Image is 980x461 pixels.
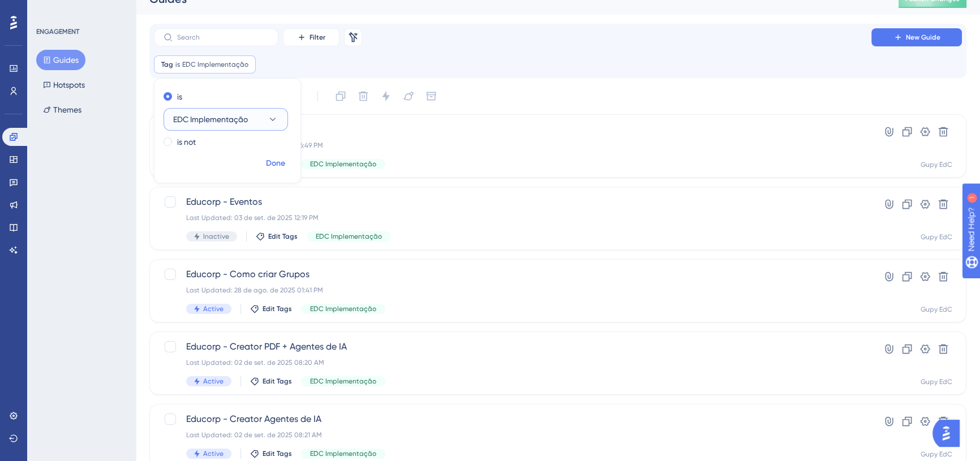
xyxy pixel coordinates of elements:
[921,305,952,314] div: Gupy EdC
[283,28,339,46] button: Filter
[260,153,291,174] button: Done
[921,450,952,459] div: Gupy EdC
[921,232,952,242] div: Gupy EdC
[316,232,382,241] span: EDC Implementação
[186,141,839,150] div: Last Updated: 04 de set. de 2025 06:49 PM
[164,108,288,131] button: EDC Implementação
[310,33,325,42] span: Filter
[906,33,940,42] span: New Guide
[177,90,182,104] label: is
[310,449,376,458] span: EDC Implementação
[871,28,962,46] button: New Guide
[250,304,292,313] button: Edit Tags
[203,232,229,241] span: Inactive
[263,377,292,386] span: Edit Tags
[310,304,376,313] span: EDC Implementação
[310,377,376,386] span: EDC Implementação
[263,304,292,313] span: Edit Tags
[79,6,82,15] div: 1
[250,377,292,386] button: Edit Tags
[27,3,71,16] span: Need Help?
[256,232,298,241] button: Edit Tags
[186,430,839,440] div: Last Updated: 02 de set. de 2025 08:21 AM
[203,304,223,313] span: Active
[186,195,839,209] span: Educorp - Eventos
[932,416,966,450] iframe: UserGuiding AI Assistant Launcher
[36,27,79,36] div: ENGAGEMENT
[36,100,88,120] button: Themes
[263,449,292,458] span: Edit Tags
[921,377,952,386] div: Gupy EdC
[186,123,839,136] span: Educorp - Introdução
[182,60,248,69] span: EDC Implementação
[175,60,180,69] span: is
[173,113,248,126] span: EDC Implementação
[268,232,298,241] span: Edit Tags
[266,157,285,170] span: Done
[36,75,92,95] button: Hotspots
[310,160,376,169] span: EDC Implementação
[186,268,839,281] span: Educorp - Como criar Grupos
[186,358,839,367] div: Last Updated: 02 de set. de 2025 08:20 AM
[161,60,173,69] span: Tag
[177,33,269,41] input: Search
[186,412,839,426] span: Educorp - Creator Agentes de IA
[186,286,839,295] div: Last Updated: 28 de ago. de 2025 01:41 PM
[36,50,85,70] button: Guides
[186,213,839,222] div: Last Updated: 03 de set. de 2025 12:19 PM
[203,449,223,458] span: Active
[250,449,292,458] button: Edit Tags
[177,135,196,149] label: is not
[186,340,839,354] span: Educorp - Creator PDF + Agentes de IA
[921,160,952,169] div: Gupy EdC
[203,377,223,386] span: Active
